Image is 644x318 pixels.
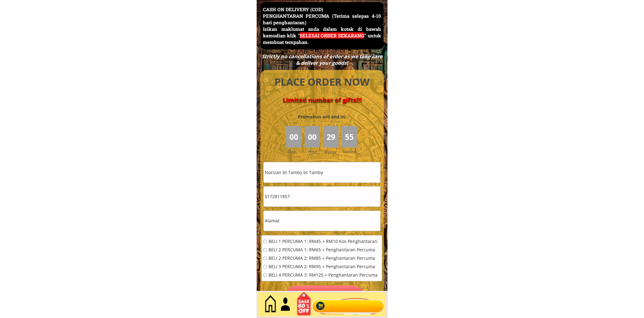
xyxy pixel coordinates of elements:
[324,149,338,155] h3: Minute
[343,149,359,154] h3: Second
[264,162,380,183] input: Nama
[300,32,364,39] span: SELESAI ORDER SEKARANG
[259,53,384,66] div: Strictly no cancellations of order as we take care & deliver your goods!
[287,113,357,120] h3: Promotion will end in:
[269,265,378,269] span: BELI 3 PERCUMA 2: RM95 + Penghantaran Percuma
[269,256,378,261] span: BELI 2 PERCUMA 2: RM85 + Penghantaran Percuma
[269,240,378,244] span: BELI 1 PERCUMA 1: RM45 + RM10 Kos Penghantaran
[264,187,380,207] input: Telefon
[286,286,364,306] p: Pesan sekarang
[263,6,381,45] h3: CASH ON DELIVERY (COD) PENGHANTARAN PERCUMA (Terima selepas 4-10 hari penghantaran) Isikan maklum...
[308,149,322,154] h3: Hour
[269,248,378,252] span: BELI 2 PERCUMA 1: RM65 + Penghantaran Percuma
[288,149,304,154] h3: Day
[268,75,377,89] h4: PLACE ORDER NOW
[268,96,377,104] h4: Limited number of gifts!!!
[264,211,380,231] input: Alamat
[269,273,378,278] span: BELI 4 PERCUMA 3: RM125 + Penghantaran Percuma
